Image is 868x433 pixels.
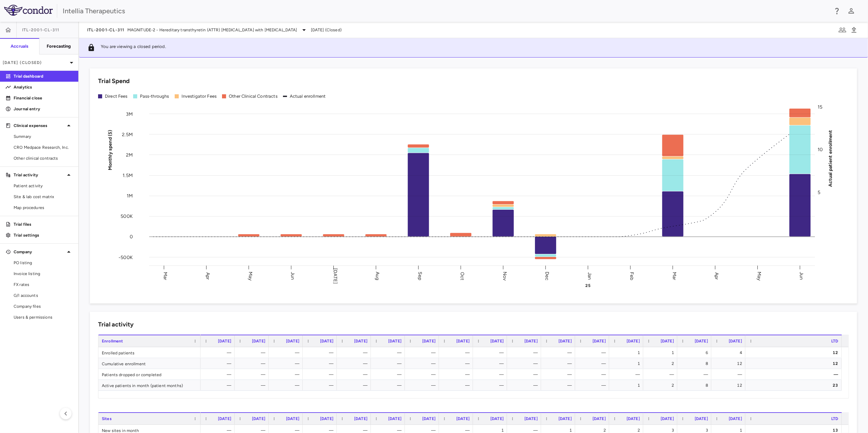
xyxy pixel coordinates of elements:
[661,339,674,343] span: [DATE]
[101,44,166,52] p: You are viewing a closed period.
[524,416,538,421] span: [DATE]
[445,347,470,358] div: —
[98,320,133,329] h6: Trial activity
[752,369,838,380] div: —
[63,6,828,16] div: Intellia Therapeutics
[332,268,338,284] text: [DATE]
[311,27,342,33] span: [DATE] (Closed)
[683,369,708,380] div: —
[683,358,708,369] div: 8
[102,339,123,343] span: Enrollment
[14,95,73,101] p: Financial close
[615,369,640,380] div: —
[343,369,367,380] div: —
[513,358,538,369] div: —
[375,272,380,280] text: Aug
[695,339,708,343] span: [DATE]
[343,380,367,391] div: —
[218,339,231,343] span: [DATE]
[615,347,640,358] div: 1
[290,272,296,280] text: Jun
[445,380,470,391] div: —
[831,416,838,421] span: LTD
[87,27,125,33] span: ITL-2001-CL-311
[479,358,504,369] div: —
[717,369,742,380] div: —
[581,380,606,391] div: —
[98,380,201,390] div: Active patients in month (patient months)
[717,347,742,358] div: 4
[377,358,401,369] div: —
[105,93,128,99] div: Direct Fees
[107,130,113,170] tspan: Monthly spend ($)
[126,152,133,158] tspan: 2M
[207,380,231,391] div: —
[98,358,201,369] div: Cumulative enrollment
[207,358,231,369] div: —
[417,272,423,280] text: Sep
[4,5,53,16] img: logo-full-SnFGN8VE.png
[102,416,112,421] span: Sites
[422,416,436,421] span: [DATE]
[456,339,470,343] span: [DATE]
[752,380,838,391] div: 23
[207,347,231,358] div: —
[14,249,65,255] p: Company
[593,416,606,421] span: [DATE]
[513,347,538,358] div: —
[377,347,401,358] div: —
[490,416,504,421] span: [DATE]
[411,380,436,391] div: —
[729,416,742,421] span: [DATE]
[717,358,742,369] div: 12
[547,380,572,391] div: —
[672,272,677,280] text: Mar
[459,272,465,280] text: Oct
[513,380,538,391] div: —
[286,339,299,343] span: [DATE]
[649,369,674,380] div: —
[14,194,73,200] span: Site & lab cost matrix
[714,272,720,279] text: Apr
[411,358,436,369] div: —
[456,416,470,421] span: [DATE]
[205,272,211,279] text: Apr
[98,77,130,86] h6: Trial Spend
[695,416,708,421] span: [DATE]
[14,221,73,227] p: Trial files
[479,369,504,380] div: —
[752,358,838,369] div: 12
[14,205,73,211] span: Map procedures
[121,213,133,219] tspan: 500K
[729,339,742,343] span: [DATE]
[275,369,299,380] div: —
[411,347,436,358] div: —
[490,339,504,343] span: [DATE]
[140,93,169,99] div: Pass-throughs
[479,380,504,391] div: —
[241,380,265,391] div: —
[275,380,299,391] div: —
[558,416,572,421] span: [DATE]
[388,339,401,343] span: [DATE]
[343,347,367,358] div: —
[586,283,590,288] text: 25
[182,93,217,99] div: Investigator Fees
[445,358,470,369] div: —
[252,339,265,343] span: [DATE]
[683,347,708,358] div: 6
[14,282,73,288] span: FX rates
[320,339,333,343] span: [DATE]
[14,155,73,161] span: Other clinical contracts
[14,232,73,238] p: Trial settings
[343,358,367,369] div: —
[22,27,60,33] span: ITL-2001-CL-311
[524,339,538,343] span: [DATE]
[98,347,201,358] div: Enrolled patients
[544,271,550,280] text: Dec
[513,369,538,380] div: —
[831,339,838,343] span: LTD
[126,111,133,117] tspan: 3M
[14,292,73,299] span: G/l accounts
[377,380,401,391] div: —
